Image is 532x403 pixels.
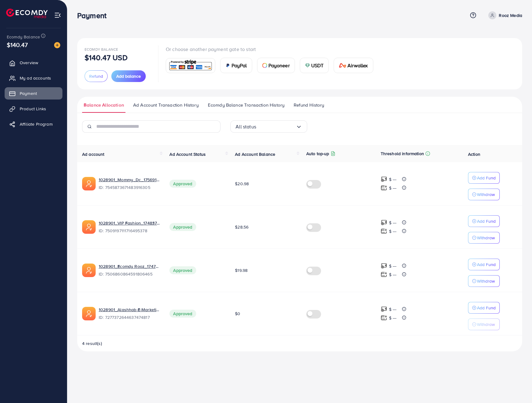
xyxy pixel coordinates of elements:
span: $0 [235,311,240,317]
img: ic-ads-acc.e4c84228.svg [82,307,96,320]
span: Approved [169,266,196,274]
img: image [54,42,60,48]
span: ID: 7506860864591806465 [99,271,160,277]
img: top-up amount [381,228,387,234]
a: cardPayPal [220,58,252,73]
span: $20.98 [235,181,249,187]
button: Refund [85,70,108,82]
span: Refund History [294,102,324,108]
p: $ --- [389,306,397,313]
p: Add Fund [477,304,496,311]
span: Overview [20,60,38,66]
a: cardUSDT [300,58,329,73]
div: Search for option [230,120,307,133]
span: $19.98 [235,267,248,273]
a: card [166,58,215,73]
a: cardAirwallex [334,58,373,73]
img: top-up amount [381,263,387,269]
h3: Payment [77,11,111,20]
img: top-up amount [381,185,387,191]
a: Product Links [5,103,62,115]
img: top-up amount [381,219,387,226]
p: Add Fund [477,174,496,182]
span: $28.56 [235,224,248,230]
img: top-up amount [381,271,387,278]
span: Ecomdy Balance [85,47,118,52]
p: $ --- [389,228,397,235]
a: My ad accounts [5,72,62,84]
iframe: Chat [506,375,527,398]
span: Action [468,151,480,157]
a: 1028901_VIP Fashion_1748371246553 [99,220,160,226]
span: ID: 7509197111716495378 [99,228,160,234]
a: Payment [5,87,62,100]
span: ID: 7545873671483916305 [99,184,160,190]
a: 1028901_Ecomdy Rooz_1747827253895 [99,263,160,269]
span: Ecomdy Balance Transaction History [208,102,284,108]
a: Rooz Media [486,11,522,19]
p: $ --- [389,184,397,192]
p: $ --- [389,176,397,183]
span: Balance Allocation [84,102,124,108]
button: Add Fund [468,172,500,184]
button: Withdraw [468,319,500,330]
span: Approved [169,310,196,318]
p: $ --- [389,262,397,270]
span: Ad Account Status [169,151,206,157]
img: menu [54,12,61,19]
img: card [225,63,230,68]
span: Add balance [116,73,141,79]
p: $ --- [389,219,397,226]
input: Search for option [256,122,296,131]
button: Add Fund [468,302,500,314]
img: top-up amount [381,306,387,312]
p: Withdraw [477,277,495,285]
button: Add Fund [468,259,500,270]
span: ID: 7277372644637474817 [99,314,160,320]
button: Add Fund [468,215,500,227]
img: ic-ads-acc.e4c84228.svg [82,220,96,234]
span: Refund [89,73,103,79]
img: ic-ads-acc.e4c84228.svg [82,177,96,190]
button: Withdraw [468,275,500,287]
p: $ --- [389,314,397,322]
p: $140.47 USD [85,54,128,61]
span: My ad accounts [20,75,51,81]
img: top-up amount [381,315,387,321]
img: card [339,63,346,68]
p: Or choose another payment gate to start [166,45,378,53]
p: Withdraw [477,234,495,241]
div: <span class='underline'>1028901_Alashhab-E-Marketing_1694395386739</span></br>7277372644637474817 [99,307,160,321]
a: cardPayoneer [257,58,295,73]
div: <span class='underline'>1028901_Mommy_Dc_1756910643411</span></br>7545873671483916305 [99,177,160,191]
a: Affiliate Program [5,118,62,130]
p: Threshold information [381,150,424,157]
p: Add Fund [477,261,496,268]
p: $ --- [389,271,397,278]
span: USDT [311,62,324,69]
span: Affiliate Program [20,121,53,127]
button: Add balance [111,70,146,82]
button: Withdraw [468,232,500,244]
p: Auto top-up [306,150,329,157]
p: Rooz Media [499,12,522,19]
span: Approved [169,223,196,231]
img: top-up amount [381,176,387,182]
div: <span class='underline'>1028901_VIP Fashion_1748371246553</span></br>7509197111716495378 [99,220,160,234]
a: logo [6,9,48,18]
img: card [305,63,310,68]
button: Withdraw [468,189,500,200]
span: Airwallex [347,62,368,69]
p: Withdraw [477,321,495,328]
p: Withdraw [477,191,495,198]
span: All status [236,122,256,131]
span: Approved [169,180,196,188]
span: Ad Account Transaction History [133,102,199,108]
p: Add Fund [477,217,496,225]
div: <span class='underline'>1028901_Ecomdy Rooz_1747827253895</span></br>7506860864591806465 [99,263,160,277]
span: Ecomdy Balance [7,34,40,40]
a: 1028901_Mommy_Dc_1756910643411 [99,177,160,183]
a: Overview [5,57,62,69]
span: 4 result(s) [82,340,102,346]
span: PayPal [232,62,247,69]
